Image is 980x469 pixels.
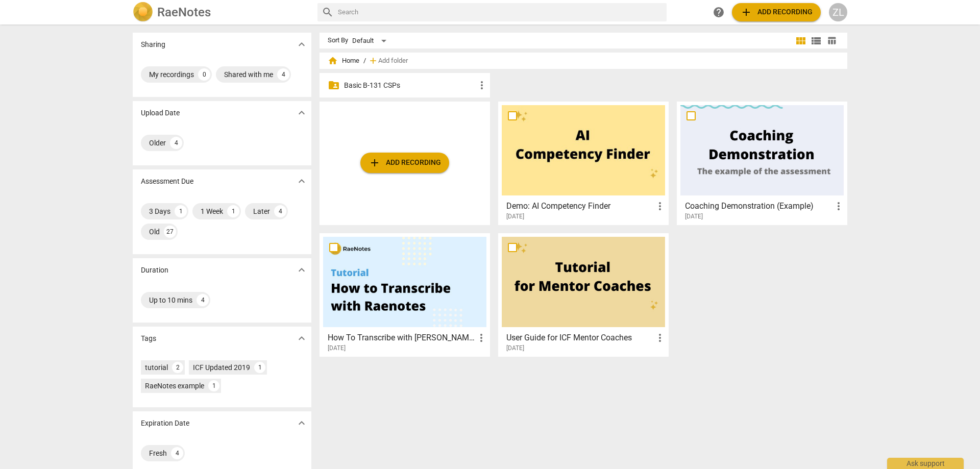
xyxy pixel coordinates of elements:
[475,332,487,344] span: more_vert
[296,38,308,51] span: expand_more
[709,3,728,21] a: Help
[141,39,165,50] p: Sharing
[795,35,807,47] span: view_module
[141,418,189,429] p: Expiration Date
[294,37,309,52] button: Show more
[832,200,845,212] span: more_vert
[296,107,308,119] span: expand_more
[369,157,441,169] span: Add recording
[133,2,309,22] a: LogoRaeNotes
[506,200,654,212] h3: Demo: AI Competency Finder
[713,6,725,18] span: help
[149,295,192,305] div: Up to 10 mins
[296,264,308,276] span: expand_more
[149,69,194,80] div: My recordings
[277,68,289,81] div: 4
[322,6,334,18] span: search
[294,262,309,278] button: Show more
[338,4,663,20] input: Search
[476,79,488,91] span: more_vert
[198,68,210,81] div: 0
[360,153,449,173] button: Upload
[654,200,666,212] span: more_vert
[172,362,183,373] div: 2
[328,56,359,66] span: Home
[352,33,390,49] div: Default
[193,362,250,373] div: ICF Updated 2019
[740,6,813,18] span: Add recording
[829,3,847,21] button: ZL
[224,69,273,80] div: Shared with me
[502,105,665,220] a: Demo: AI Competency Finder[DATE]
[808,33,824,48] button: List view
[145,381,204,391] div: RaeNotes example
[197,294,209,306] div: 4
[328,79,340,91] span: folder_shared
[680,105,844,220] a: Coaching Demonstration (Example)[DATE]
[149,448,167,458] div: Fresh
[328,37,348,44] div: Sort By
[274,205,286,217] div: 4
[141,265,168,276] p: Duration
[164,226,176,238] div: 27
[740,6,752,18] span: add
[506,212,524,221] span: [DATE]
[793,33,808,48] button: Tile view
[506,344,524,353] span: [DATE]
[810,35,822,47] span: view_list
[378,57,408,65] span: Add folder
[149,138,166,148] div: Older
[141,333,156,344] p: Tags
[368,56,378,66] span: add
[824,33,839,48] button: Table view
[654,332,666,344] span: more_vert
[145,362,168,373] div: tutorial
[294,415,309,431] button: Show more
[201,206,223,216] div: 1 Week
[685,212,703,221] span: [DATE]
[827,36,837,45] span: table_chart
[149,206,170,216] div: 3 Days
[141,176,193,187] p: Assessment Due
[170,137,182,149] div: 4
[506,332,654,344] h3: User Guide for ICF Mentor Coaches
[328,344,346,353] span: [DATE]
[253,206,270,216] div: Later
[502,237,665,352] a: User Guide for ICF Mentor Coaches[DATE]
[149,227,160,237] div: Old
[294,174,309,189] button: Show more
[328,56,338,66] span: home
[296,417,308,429] span: expand_more
[294,105,309,120] button: Show more
[344,80,476,91] p: Basic B-131 CSPs
[369,157,381,169] span: add
[296,332,308,344] span: expand_more
[171,447,183,459] div: 4
[328,332,475,344] h3: How To Transcribe with RaeNotes
[323,237,486,352] a: How To Transcribe with [PERSON_NAME][DATE]
[254,362,265,373] div: 1
[363,57,366,65] span: /
[208,380,219,391] div: 1
[141,108,180,118] p: Upload Date
[175,205,187,217] div: 1
[887,458,964,469] div: Ask support
[732,3,821,21] button: Upload
[294,331,309,346] button: Show more
[157,5,211,19] h2: RaeNotes
[133,2,153,22] img: Logo
[227,205,239,217] div: 1
[296,175,308,187] span: expand_more
[685,200,832,212] h3: Coaching Demonstration (Example)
